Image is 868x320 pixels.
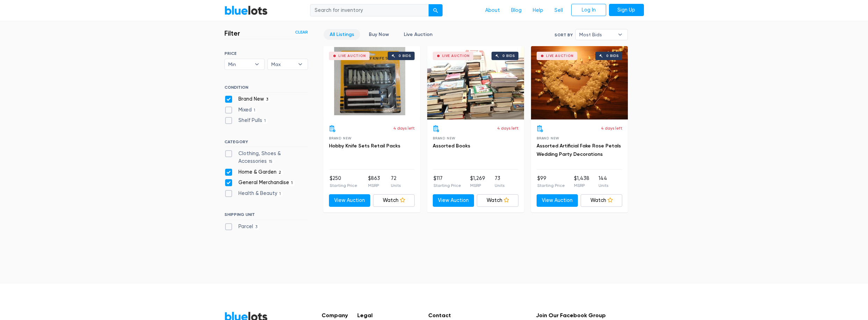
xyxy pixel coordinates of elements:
[224,168,284,176] label: Home & Garden
[470,182,485,189] p: MSRP
[289,180,295,186] span: 1
[363,29,395,40] a: Buy Now
[427,46,524,119] a: Live Auction 0 bids
[224,190,283,197] label: Health & Beauty
[601,125,622,131] p: 4 days left
[391,175,401,189] li: 72
[537,143,621,157] a: Assorted Artificial Fake Rose Petals Wedding Party Decorations
[502,54,515,58] div: 0 bids
[574,182,589,189] p: MSRP
[527,4,549,17] a: Help
[368,182,380,189] p: MSRP
[224,117,268,124] label: Shelf Pulls
[293,59,308,70] b: ▾
[224,51,308,56] h6: PRICE
[477,194,518,207] a: Watch
[373,194,415,207] a: Watch
[505,4,527,17] a: Blog
[329,194,371,207] a: View Auction
[433,136,455,140] span: Brand New
[224,85,308,93] h6: CONDITION
[606,54,619,58] div: 0 bids
[224,5,268,15] a: BlueLots
[264,97,271,102] span: 3
[267,159,275,165] span: 15
[393,125,415,131] p: 4 days left
[571,4,606,16] a: Log In
[224,179,295,187] label: General Merchandise
[433,143,470,149] a: Assorted Books
[277,191,283,197] span: 1
[554,32,573,38] label: Sort By
[277,170,284,175] span: 2
[433,182,461,189] p: Starting Price
[324,29,360,40] a: All Listings
[329,136,352,140] span: Brand New
[228,59,251,70] span: Min
[322,312,348,319] h5: Company
[609,4,644,16] a: Sign Up
[368,175,380,189] li: $863
[330,175,357,189] li: $250
[398,29,438,40] a: Live Auction
[581,194,622,207] a: Watch
[224,106,258,114] label: Mixed
[537,182,565,189] p: Starting Price
[537,194,578,207] a: View Auction
[253,224,260,230] span: 3
[613,29,627,40] b: ▾
[329,143,400,149] a: Hobby Knife Sets Retail Packs
[250,59,264,70] b: ▾
[224,223,260,231] label: Parcel
[546,54,574,58] div: Live Auction
[428,312,526,319] h5: Contact
[442,54,470,58] div: Live Auction
[433,175,461,189] li: $117
[536,312,606,319] h5: Join Our Facebook Group
[357,312,418,319] h5: Legal
[338,54,366,58] div: Live Auction
[295,29,308,35] a: Clear
[330,182,357,189] p: Starting Price
[598,182,608,189] p: Units
[537,175,565,189] li: $99
[433,194,474,207] a: View Auction
[224,212,308,220] h6: SHIPPING UNIT
[224,95,271,103] label: Brand New
[262,118,268,124] span: 1
[470,175,485,189] li: $1,269
[224,29,240,37] h3: Filter
[323,46,420,119] a: Live Auction 0 bids
[252,108,258,113] span: 1
[579,29,614,40] span: Most Bids
[495,175,504,189] li: 73
[495,182,504,189] p: Units
[310,4,429,17] input: Search for inventory
[224,139,308,147] h6: CATEGORY
[391,182,401,189] p: Units
[549,4,568,17] a: Sell
[224,150,308,165] label: Clothing, Shoes & Accessories
[271,59,294,70] span: Max
[531,46,628,119] a: Live Auction 0 bids
[399,54,411,58] div: 0 bids
[537,136,559,140] span: Brand New
[497,125,518,131] p: 4 days left
[480,4,505,17] a: About
[574,175,589,189] li: $1,438
[598,175,608,189] li: 144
